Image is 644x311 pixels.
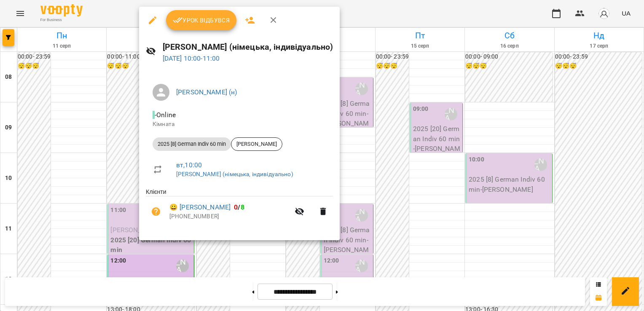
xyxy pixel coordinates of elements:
[176,161,202,169] a: вт , 10:00
[153,140,231,148] span: 2025 [8] German Indiv 60 min
[173,15,230,25] span: Урок відбувся
[163,40,333,54] h6: [PERSON_NAME] (німецька, індивідуально)
[234,203,238,211] span: 0
[176,171,293,177] a: [PERSON_NAME] (німецька, індивідуально)
[169,212,290,221] p: [PHONE_NUMBER]
[146,188,333,230] ul: Клієнти
[231,137,282,151] div: [PERSON_NAME]
[234,203,244,211] b: /
[146,201,166,222] button: Візит ще не сплачено. Додати оплату?
[241,203,244,211] span: 8
[153,120,326,129] p: Кімната
[169,202,231,212] a: 😀 [PERSON_NAME]
[153,111,177,119] span: - Online
[231,140,282,148] span: [PERSON_NAME]
[176,88,237,96] a: [PERSON_NAME] (н)
[166,10,237,30] button: Урок відбувся
[163,54,220,62] a: [DATE] 10:00-11:00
